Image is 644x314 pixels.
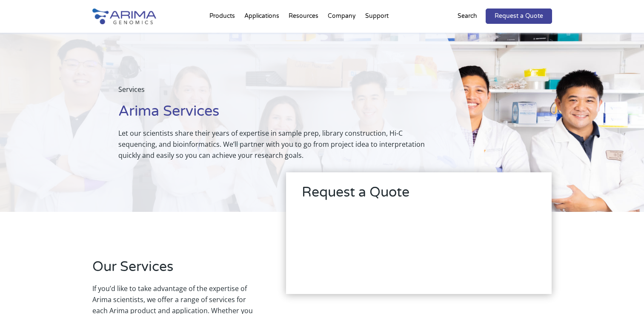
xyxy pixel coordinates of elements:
[92,9,156,24] img: Arima-Genomics-logo
[486,9,552,24] a: Request a Quote
[118,102,431,128] h1: Arima Services
[458,11,477,22] p: Search
[118,128,431,161] p: Let our scientists share their years of expertise in sample prep, library construction, Hi-C sequ...
[302,183,536,208] h2: Request a Quote
[302,220,536,283] iframe: Form 1
[118,84,431,102] p: Services
[92,257,261,283] h2: Our Services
